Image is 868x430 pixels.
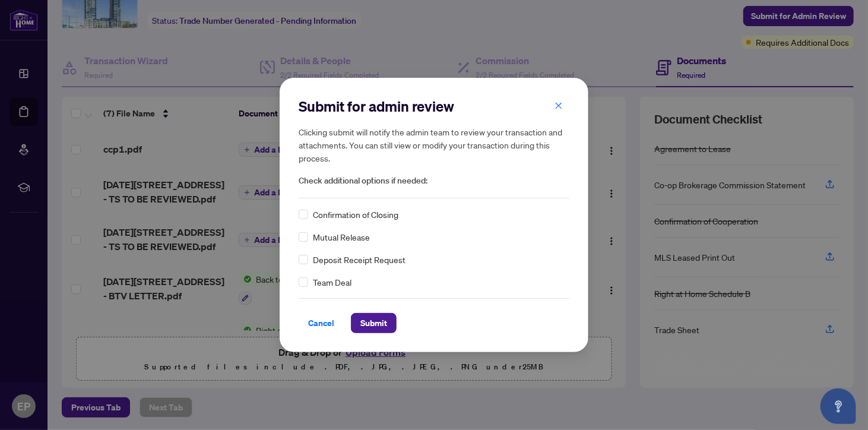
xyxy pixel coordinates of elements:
[308,314,334,333] span: Cancel
[313,230,370,244] span: Mutual Release
[821,388,856,424] button: Open asap
[313,276,351,289] span: Team Deal
[299,313,344,333] button: Cancel
[299,174,569,188] span: Check additional options if needed:
[360,314,387,333] span: Submit
[299,97,569,116] h2: Submit for admin review
[313,253,406,266] span: Deposit Receipt Request
[351,313,397,333] button: Submit
[313,208,398,221] span: Confirmation of Closing
[555,102,563,110] span: close
[299,125,569,165] h5: Clicking submit will notify the admin team to review your transaction and attachments. You can st...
